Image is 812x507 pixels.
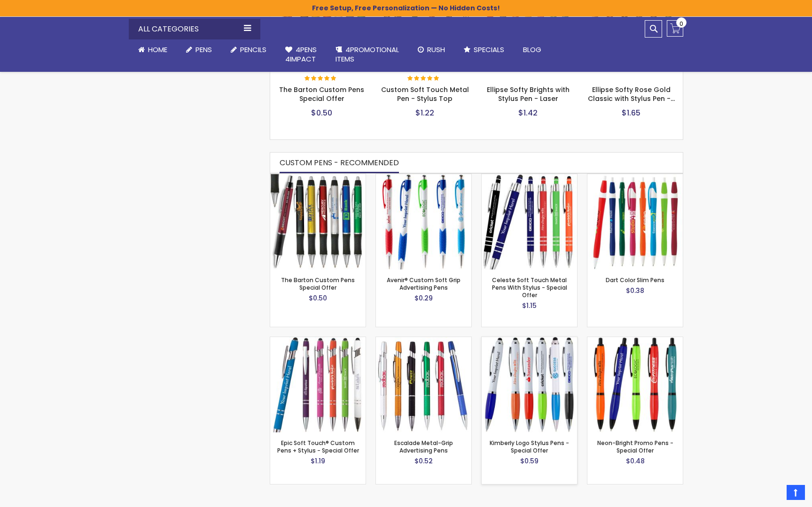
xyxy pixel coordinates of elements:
a: Avenir® Custom Soft Grip Advertising Pens [376,174,471,182]
span: $1.42 [518,108,538,118]
a: Rush [408,39,454,60]
span: Specials [474,45,504,54]
a: Avenir® Custom Soft Grip Advertising Pens [387,276,461,292]
div: 100% [407,76,440,82]
span: Blog [523,45,541,54]
a: Kimberly Logo Stylus Pens - Special Offer [490,439,569,454]
span: $0.38 [626,286,644,295]
a: 4Pens4impact [276,39,326,70]
span: $0.59 [520,456,539,466]
a: Ellipse Softy Brights with Stylus Pen - Laser [487,85,570,103]
span: CUSTOM PENS - RECOMMENDED [280,157,399,168]
span: $0.50 [311,108,332,118]
a: Epic Soft Touch® Custom Pens + Stylus - Special Offer [277,439,359,454]
span: Pencils [240,45,266,54]
img: Epic Soft Touch® Custom Pens + Stylus - Special Offer [270,337,366,432]
span: Home [148,45,167,54]
img: The Barton Custom Pens Special Offer [270,174,366,269]
img: Avenir® Custom Soft Grip Advertising Pens [376,174,471,269]
img: Dart Color slim Pens [587,174,683,269]
a: 4PROMOTIONALITEMS [326,39,408,70]
span: $0.52 [414,456,433,466]
img: Kimberly Logo Stylus Pens - Special Offer [482,337,577,432]
a: Home [129,39,177,60]
span: $1.22 [415,108,434,118]
div: 100% [304,76,337,82]
a: The Barton Custom Pens Special Offer [279,85,364,103]
span: 4PROMOTIONAL ITEMS [336,45,399,64]
a: Specials [454,39,514,60]
a: Kimberly Logo Stylus Pens - Special Offer [482,337,577,345]
a: Epic Soft Touch® Custom Pens + Stylus - Special Offer [270,337,366,345]
span: $1.65 [622,108,640,118]
a: Neon-Bright Promo Pens - Special Offer [597,439,673,454]
span: $1.19 [311,456,325,466]
span: Pens [195,45,212,54]
a: Pencils [221,39,276,60]
img: Escalade Metal-Grip Advertising Pens [376,337,471,432]
a: 0 [667,20,683,37]
span: $0.29 [414,293,433,303]
a: Custom Soft Touch Metal Pen - Stylus Top [381,85,469,103]
img: Celeste Soft Touch Metal Pens With Stylus - Special Offer [482,174,577,269]
a: Ellipse Softy Rose Gold Classic with Stylus Pen -… [588,85,675,103]
a: Celeste Soft Touch Metal Pens With Stylus - Special Offer [482,174,577,182]
a: Dart Color slim Pens [587,174,683,182]
img: Neon-Bright Promo Pens - Special Offer [587,337,683,432]
a: The Barton Custom Pens Special Offer [281,276,355,292]
a: The Barton Custom Pens Special Offer [270,174,366,182]
span: $0.50 [309,293,327,303]
span: Rush [427,45,445,54]
div: All Categories [129,19,260,39]
a: Blog [514,39,551,60]
a: Escalade Metal-Grip Advertising Pens [394,439,453,454]
a: Escalade Metal-Grip Advertising Pens [376,337,471,345]
a: Pens [177,39,221,60]
a: Celeste Soft Touch Metal Pens With Stylus - Special Offer [492,276,567,299]
span: 4Pens 4impact [285,45,317,64]
a: Neon-Bright Promo Pens - Special Offer [587,337,683,345]
span: $1.15 [522,301,537,310]
a: Dart Color Slim Pens [606,276,664,284]
span: 0 [679,19,683,28]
